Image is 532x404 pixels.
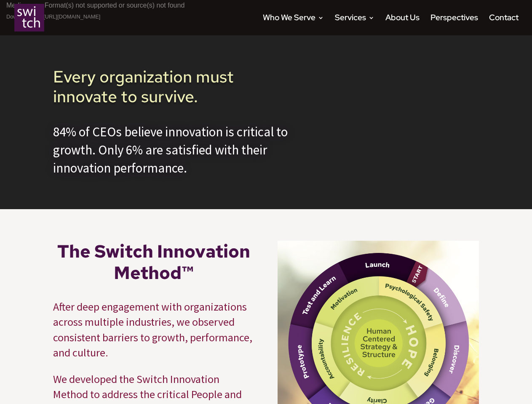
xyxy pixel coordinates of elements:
[53,299,254,372] p: After deep engagement with organizations across multiple industries, we observed consistent barri...
[385,15,420,35] a: About Us
[335,15,374,35] a: Services
[430,15,478,35] a: Perspectives
[489,15,519,35] a: Contact
[53,67,299,111] h1: Every organization must innovate to survive.
[53,241,254,287] h1: The Switch Innovation Method™
[53,122,299,177] div: 84% of CEOs believe innovation is critical to growth. Only 6% are satisfied with their innovation...
[263,15,324,35] a: Who We Serve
